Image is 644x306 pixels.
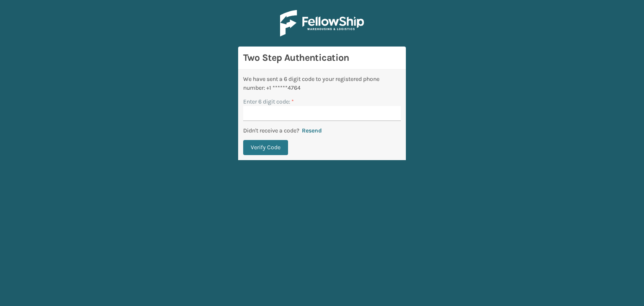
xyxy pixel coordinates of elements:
label: Enter 6 digit code: [243,97,294,106]
img: Logo [280,10,364,36]
button: Resend [299,127,325,135]
button: Verify Code [243,140,288,155]
p: Didn't receive a code? [243,126,299,135]
div: We have sent a 6 digit code to your registered phone number: +1 ******4764 [243,75,401,92]
h3: Two Step Authentication [243,52,401,64]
